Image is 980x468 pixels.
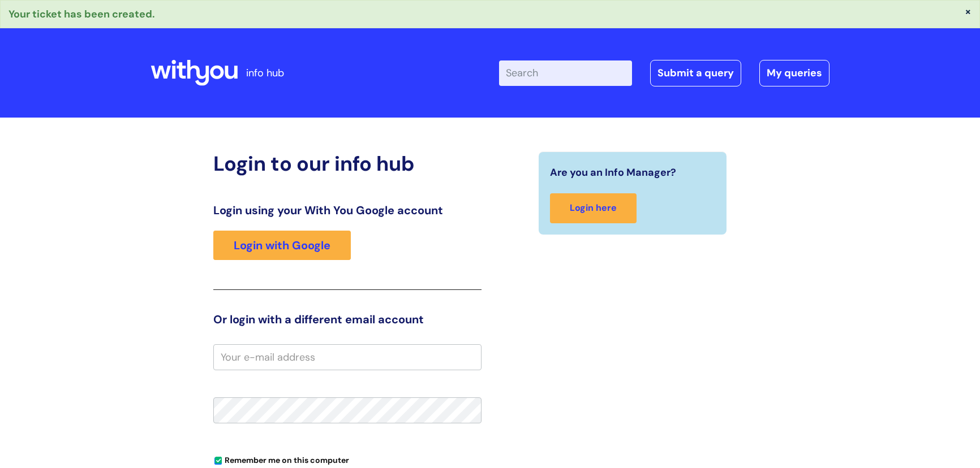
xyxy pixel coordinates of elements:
h2: Login to our info hub [213,151,482,176]
a: Login here [550,193,637,223]
a: Submit a query [650,60,741,86]
p: info hub [246,64,284,82]
h3: Or login with a different email account [213,313,482,326]
a: My queries [759,60,829,86]
input: Your e-mail address [213,344,482,370]
button: × [965,6,972,16]
label: Remember me on this computer [213,453,349,465]
input: Remember me on this computer [214,457,222,465]
a: Login with Google [213,231,351,260]
span: Are you an Info Manager? [550,163,676,181]
h3: Login using your With You Google account [213,203,482,217]
input: Search [499,60,632,85]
